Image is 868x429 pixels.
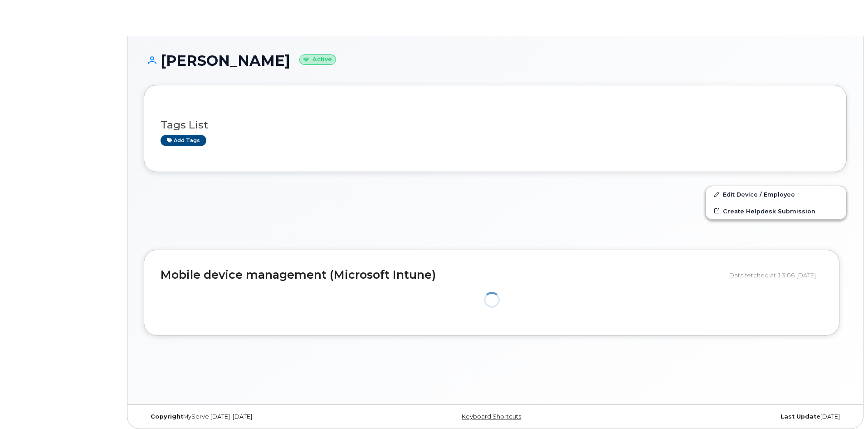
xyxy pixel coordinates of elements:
[706,203,846,219] a: Create Helpdesk Submission
[612,413,847,420] div: [DATE]
[151,413,183,420] strong: Copyright
[161,119,830,131] h3: Tags List
[144,413,378,420] div: MyServe [DATE]–[DATE]
[144,53,847,69] h1: [PERSON_NAME]
[161,269,722,281] h2: Mobile device management (Microsoft Intune)
[161,135,206,146] a: Add tags
[299,54,336,65] small: Active
[706,186,846,202] a: Edit Device / Employee
[462,413,521,420] a: Keyboard Shortcuts
[729,266,823,284] div: Data fetched at 13:06 [DATE]
[780,413,820,420] strong: Last Update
